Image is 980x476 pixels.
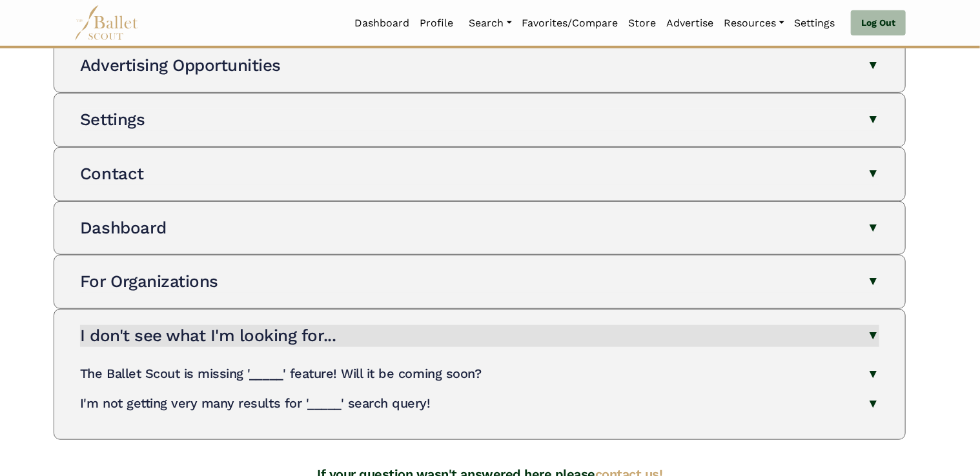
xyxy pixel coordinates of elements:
[719,10,790,37] a: Resources
[415,10,459,37] a: Profile
[80,395,431,411] h4: I'm not getting very many results for '_____' search query!
[624,10,662,37] a: Store
[80,393,879,413] button: I'm not getting very many results for '_____' search query!
[517,10,624,37] a: Favorites/Compare
[80,110,145,129] h3: Settings
[80,163,879,185] button: Contact
[790,10,841,37] a: Settings
[662,10,719,37] a: Advertise
[80,164,144,183] h3: Contact
[80,55,879,77] button: Advertising Opportunities
[80,364,879,384] button: The Ballet Scout is missing '_____' feature! Will it be coming soon?
[80,218,167,237] h3: Dashboard
[80,326,336,345] h3: I don't see what I'm looking for...
[80,325,879,347] button: I don't see what I'm looking for...
[80,272,218,291] h3: For Organizations
[80,55,281,75] h3: Advertising Opportunities
[464,10,517,37] a: Search
[80,271,879,293] button: For Organizations
[80,109,879,131] button: Settings
[851,10,906,36] a: Log Out
[350,10,415,37] a: Dashboard
[80,217,879,239] button: Dashboard
[80,366,481,381] h4: The Ballet Scout is missing '_____' feature! Will it be coming soon?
